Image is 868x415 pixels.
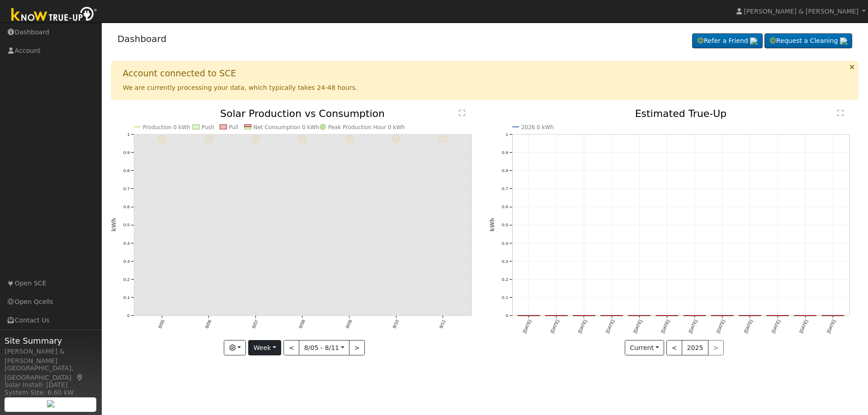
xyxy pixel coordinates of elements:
[635,108,727,119] text: Estimated True-Up
[123,168,130,173] text: 0.8
[344,319,353,329] text: 8/09
[545,316,567,316] rect: onclick=""
[502,259,508,264] text: 0.3
[767,316,789,316] rect: onclick=""
[502,150,508,155] text: 0.9
[577,319,588,334] text: [DATE]
[505,313,508,318] text: 0
[123,84,358,91] span: We are currently processing your data, which typically takes 24-48 hours.
[682,340,708,355] button: 2025
[439,319,447,329] text: 8/11
[837,109,844,117] text: 
[744,8,859,15] span: [PERSON_NAME] & [PERSON_NAME]
[328,124,405,131] text: Peak Production Hour 0 kWh
[771,319,781,334] text: [DATE]
[5,335,97,347] span: Site Summary
[656,316,678,316] rect: onclick=""
[502,168,508,173] text: 0.8
[283,340,299,355] button: <
[502,295,508,300] text: 0.1
[573,316,595,316] rect: onclick=""
[625,340,665,355] button: Current
[5,380,97,390] div: Solar Install: [DATE]
[127,313,130,318] text: 0
[764,33,852,49] a: Request a Cleaning
[692,33,763,49] a: Refer a Friend
[822,316,844,316] rect: onclick=""
[605,319,615,334] text: [DATE]
[505,132,508,137] text: 1
[5,395,97,405] div: Storage Size: 15.0 kWh
[220,108,385,119] text: Solar Production vs Consumption
[248,340,281,355] button: Week
[666,340,682,355] button: <
[502,186,508,191] text: 0.7
[392,319,400,329] text: 8/10
[502,241,508,246] text: 0.4
[143,124,190,131] text: Production 0 kWh
[7,5,102,25] img: Know True-Up
[601,316,623,316] rect: onclick=""
[123,223,130,228] text: 0.5
[123,186,130,191] text: 0.7
[743,319,754,334] text: [DATE]
[123,295,130,300] text: 0.1
[502,277,508,282] text: 0.2
[522,319,532,334] text: [DATE]
[123,204,130,209] text: 0.6
[123,277,130,282] text: 0.2
[489,218,495,232] text: kWh
[628,316,651,316] rect: onclick=""
[127,132,130,137] text: 1
[750,37,757,45] img: retrieve
[826,319,836,334] text: [DATE]
[123,241,130,246] text: 0.4
[5,364,97,382] div: [GEOGRAPHIC_DATA], [GEOGRAPHIC_DATA]
[251,319,259,329] text: 8/07
[123,68,236,79] h1: Account connected to SCE
[123,259,130,264] text: 0.3
[76,374,84,381] a: Map
[550,319,560,334] text: [DATE]
[204,319,212,329] text: 8/06
[5,347,97,366] div: [PERSON_NAME] & [PERSON_NAME]
[298,319,306,329] text: 8/08
[299,340,349,355] button: 8/05 - 8/11
[502,223,508,228] text: 0.5
[660,319,670,334] text: [DATE]
[521,124,554,131] text: 2026 0 kWh
[349,340,365,355] button: >
[518,316,540,316] rect: onclick=""
[712,316,734,316] rect: onclick=""
[632,319,643,334] text: [DATE]
[716,319,726,334] text: [DATE]
[739,316,761,316] rect: onclick=""
[201,124,214,131] text: Push
[253,124,319,131] text: Net Consumption 0 kWh
[798,319,809,334] text: [DATE]
[123,150,130,155] text: 0.9
[118,33,167,44] a: Dashboard
[5,388,97,397] div: System Size: 6.60 kW
[688,319,698,334] text: [DATE]
[47,400,54,407] img: retrieve
[502,204,508,209] text: 0.6
[459,109,465,117] text: 
[157,319,165,329] text: 8/05
[111,218,117,232] text: kWh
[684,316,706,316] rect: onclick=""
[794,316,816,316] rect: onclick=""
[840,37,847,45] img: retrieve
[229,124,238,131] text: Pull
